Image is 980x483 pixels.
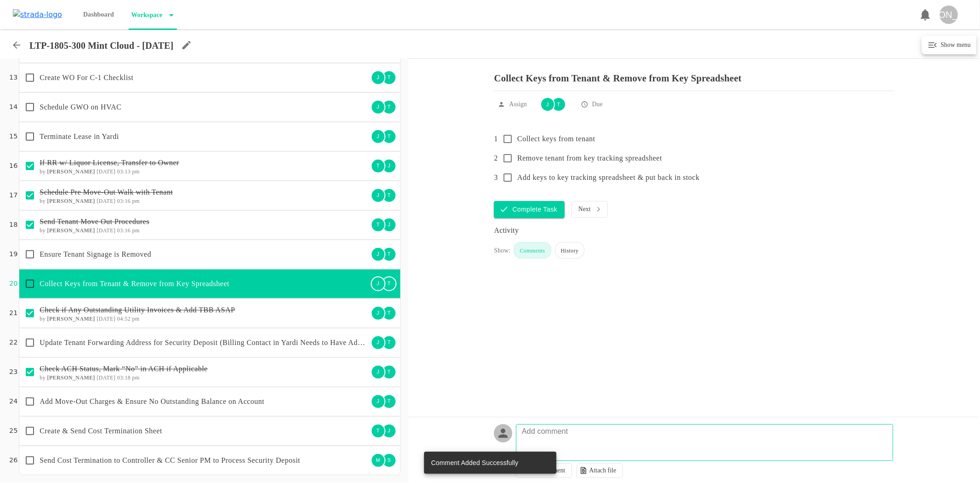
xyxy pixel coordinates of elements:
p: 18 [9,220,17,230]
div: T [382,70,397,85]
div: J [382,424,397,438]
p: 19 [9,249,17,259]
b: [PERSON_NAME] [47,168,96,175]
button: Complete Task [494,201,565,218]
div: T [382,100,397,115]
div: T [382,365,397,379]
p: 21 [9,308,17,318]
div: J [371,306,385,321]
div: Comment Added Successfully [431,454,519,471]
div: Activity [494,225,894,236]
div: T [382,129,397,144]
p: Update Tenant Forwarding Address for Security Deposit (Billing Contact in Yardi Needs to Have Add... [40,337,368,348]
div: T [382,306,397,321]
p: 17 [9,190,17,201]
p: Schedule Pre Move-Out Walk with Tenant [40,187,368,198]
h6: by [DATE] 03:16 pm [40,227,368,234]
p: 14 [9,102,17,112]
img: strada-logo [13,9,62,20]
p: Schedule GWO on HVAC [40,102,368,113]
b: [PERSON_NAME] [47,227,96,234]
div: J [371,276,385,291]
div: T [371,218,385,232]
p: Collect Keys from Tenant & Remove from Key Spreadsheet [494,66,894,84]
p: 13 [9,73,17,83]
p: Collect keys from tenant [517,133,595,144]
p: Create & Send Cost Termination Sheet [40,425,368,437]
p: Due [592,100,603,109]
div: J [371,129,385,144]
p: Check if Any Outstanding Utility Invoices & Add TBB ASAP [40,305,368,316]
p: 26 [9,455,17,466]
p: 1 [494,133,498,144]
p: Next [578,206,591,213]
p: 20 [9,279,17,289]
p: Send Cost Termination to Controller & CC Senior PM to Process Security Deposit [40,455,368,466]
div: J [382,218,397,232]
p: 22 [9,338,17,348]
p: If RR w/ Liquor License, Transfer to Owner [40,157,368,168]
div: Show: [494,246,510,259]
p: Remove tenant from key tracking spreadsheet [517,153,662,164]
b: [PERSON_NAME] [47,374,96,381]
p: Workspace [129,6,163,24]
div: T [382,276,397,291]
p: 2 [494,153,498,164]
div: M [371,453,385,468]
div: J [540,97,555,112]
div: History [555,242,585,259]
div: T [382,247,397,262]
div: J [371,188,385,203]
p: Dashboard [80,6,117,24]
div: T [551,97,566,112]
div: S [382,453,397,468]
p: 15 [9,132,17,142]
div: J [371,247,385,262]
div: J [382,159,397,173]
button: [PERSON_NAME] [936,2,962,28]
p: 23 [9,367,17,377]
p: 25 [9,426,17,436]
div: T [371,424,385,438]
p: Terminate Lease in Yardi [40,131,368,142]
div: Comments [514,242,551,259]
div: J [371,394,385,409]
p: Ensure Tenant Signage is Removed [40,249,368,260]
p: Assign [509,100,527,109]
div: T [382,394,397,409]
p: Add keys to key tracking spreadsheet & put back in stock [517,172,700,183]
h6: by [DATE] 03:13 pm [40,168,368,175]
p: Create WO For C-1 Checklist [40,72,368,83]
p: Collect Keys from Tenant & Remove from Key Spreadsheet [40,278,368,289]
p: 3 [494,172,498,183]
b: [PERSON_NAME] [47,198,96,204]
p: Attach file [589,467,616,474]
p: LTP-1805-300 Mint Cloud - [DATE] [29,40,174,51]
p: Send Tenant Move Out Procedures [40,216,368,227]
p: Check ACH Status, Mark “No” in ACH if Applicable [40,363,368,374]
div: J [371,100,385,115]
h6: Show menu [938,40,971,51]
b: [PERSON_NAME] [47,316,96,322]
h6: by [DATE] 03:18 pm [40,374,368,381]
h6: by [DATE] 04:52 pm [40,316,368,322]
div: [PERSON_NAME] [940,6,958,24]
h6: by [DATE] 03:16 pm [40,198,368,204]
div: J [371,70,385,85]
div: T [371,159,385,173]
div: T [382,335,397,350]
p: Add comment [517,426,572,437]
div: J [371,335,385,350]
p: Add Move-Out Charges & Ensure No Outstanding Balance on Account [40,396,368,407]
div: J [371,365,385,379]
div: T [382,188,397,203]
p: 24 [9,397,17,407]
p: 16 [9,161,17,171]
